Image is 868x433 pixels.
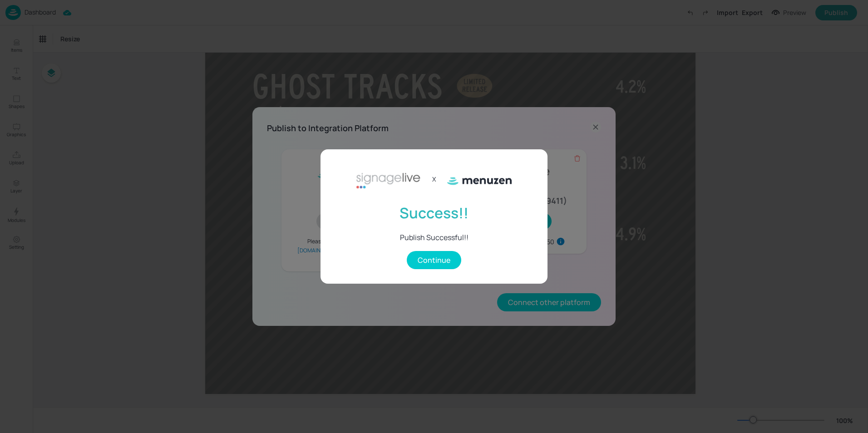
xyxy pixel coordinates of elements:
[400,231,469,244] h6: Publish Successful!!
[350,164,518,195] div: X
[355,167,422,195] img: signage-live-aafa7296.png
[446,176,513,186] img: ml8WC8f0XxQ8HKVnnVUe7f5Gv1vbApsJzyFa2MjOoB8SUy3kBkfteYo5TIAmtfcjWXsj8oHYkuYqrJRUn+qckOrNdzmSzIzkA...
[407,251,461,269] button: Continue
[399,202,469,224] div: Success!!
